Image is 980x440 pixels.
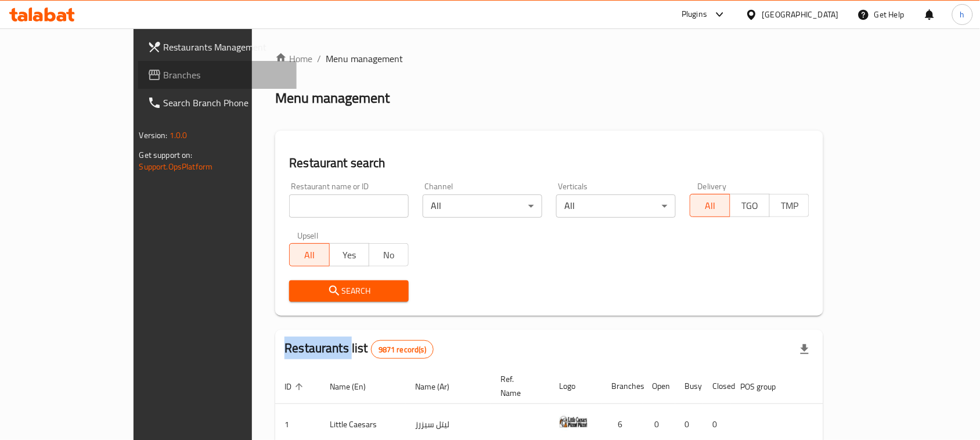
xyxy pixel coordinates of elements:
th: Open [643,369,675,404]
button: Yes [329,243,369,266]
span: ID [284,380,307,394]
span: Branches [164,68,288,82]
span: Name (En) [330,380,381,394]
div: Total records count [371,340,434,359]
div: Export file [791,336,819,363]
div: Plugins [682,8,707,21]
button: Search [289,280,409,302]
a: Restaurants Management [138,33,297,61]
button: No [369,243,409,266]
label: Upsell [297,232,319,240]
span: Ref. Name [500,372,536,400]
a: Search Branch Phone [138,89,297,117]
span: Name (Ar) [415,380,464,394]
nav: breadcrumb [275,52,823,66]
th: Branches [602,369,643,404]
span: TGO [735,197,765,214]
img: Little Caesars [559,407,588,437]
span: Search [298,284,399,298]
h2: Menu management [275,89,390,107]
button: TGO [730,194,770,217]
a: Branches [138,61,297,89]
button: TMP [769,194,809,217]
a: Support.OpsPlatform [139,159,213,174]
div: All [423,194,542,218]
span: Menu management [326,52,403,66]
span: Yes [334,247,365,264]
h2: Restaurant search [289,154,809,172]
span: Version: [139,128,168,143]
th: Closed [703,369,731,404]
h2: Restaurants list [284,340,434,359]
button: All [289,243,329,266]
li: / [317,52,321,66]
span: No [374,247,404,264]
button: All [690,194,730,217]
span: 1.0.0 [170,128,188,143]
div: All [556,194,676,218]
span: All [294,247,325,264]
span: Get support on: [139,147,193,163]
span: TMP [774,197,805,214]
span: h [960,8,965,21]
label: Delivery [698,182,727,190]
div: [GEOGRAPHIC_DATA] [762,8,839,21]
span: Restaurants Management [164,40,288,54]
input: Search for restaurant name or ID.. [289,194,409,218]
span: 9871 record(s) [372,344,433,355]
span: POS group [740,380,791,394]
span: Search Branch Phone [164,96,288,110]
th: Busy [675,369,703,404]
th: Logo [550,369,602,404]
span: All [695,197,725,214]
